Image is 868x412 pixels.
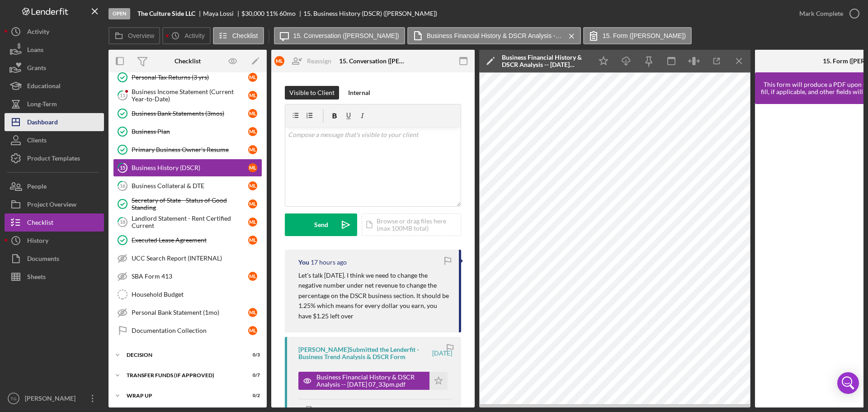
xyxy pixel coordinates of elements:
[298,346,431,360] div: [PERSON_NAME] Submitted the Lenderfit - Business Trend Analysis & DSCR Form
[248,199,257,208] div: M L
[113,141,262,159] a: Primary Business Owner's ResumeML
[132,74,248,81] div: Personal Tax Returns (3 yrs)
[132,128,248,135] div: Business Plan
[128,32,154,39] label: Overview
[248,127,257,136] div: M L
[213,27,264,44] button: Checklist
[5,389,104,407] button: TG[PERSON_NAME]
[799,5,843,23] div: Mark Complete
[113,86,262,104] a: 11Business Income Statement (Current Year-to-Date)ML
[10,396,16,401] text: TG
[120,183,126,189] tspan: 16
[132,273,248,280] div: SBA Form 413
[162,27,210,44] button: Activity
[348,86,370,99] div: Internal
[298,270,450,321] p: Let's talk [DATE]. I think we need to change the negative number under net revenue to change the ...
[184,32,204,39] label: Activity
[241,9,264,17] span: $30,000
[232,32,258,39] label: Checklist
[248,163,257,172] div: M L
[427,32,562,39] label: Business Financial History & DSCR Analysis -- [DATE] 07_33pm.pdf
[279,10,296,17] div: 60 mo
[23,389,81,410] div: [PERSON_NAME]
[837,372,859,394] div: Open Intercom Messenger
[583,27,692,44] button: 15. Form ([PERSON_NAME])
[244,393,260,398] div: 0 / 2
[5,268,104,286] button: Sheets
[248,73,257,82] div: M L
[248,308,257,317] div: M L
[293,32,399,39] label: 15. Conversation ([PERSON_NAME])
[298,259,309,266] div: You
[248,218,257,227] div: M L
[113,231,262,249] a: Executed Lease AgreementML
[113,68,262,86] a: Personal Tax Returns (3 yrs)ML
[266,10,278,17] div: 11 %
[307,52,331,70] div: Reassign
[132,237,248,244] div: Executed Lease Agreement
[132,146,248,153] div: Primary Business Owner's Resume
[108,8,130,19] div: Open
[127,373,237,378] div: Transfer Funds (If Approved)
[132,182,248,189] div: Business Collateral & DTE
[127,352,237,358] div: Decision
[244,373,260,378] div: 0 / 7
[175,57,201,65] div: Checklist
[132,197,248,211] div: Secretary of State - Status of Good Standing
[113,285,262,303] a: Household Budget
[311,259,347,266] time: 2025-09-23 06:15
[127,393,237,398] div: Wrap Up
[113,159,262,177] a: 15Business History (DSCR)ML
[132,88,248,103] div: Business Income Statement (Current Year-to-Date)
[432,350,452,357] time: 2025-09-16 23:33
[274,56,284,66] div: M L
[132,215,248,229] div: Landlord Statement - Rent Certified Current
[120,92,125,98] tspan: 11
[132,164,248,171] div: Business History (DSCR)
[790,5,863,23] button: Mark Complete
[248,181,257,190] div: M L
[113,195,262,213] a: Secretary of State - Status of Good StandingML
[339,57,407,65] div: 15. Conversation ([PERSON_NAME])
[132,110,248,117] div: Business Bank Statements (3mos)
[314,213,328,236] div: Send
[289,86,335,99] div: Visible to Client
[132,309,248,316] div: Personal Bank Statement (1mo)
[344,86,375,99] button: Internal
[407,27,581,44] button: Business Financial History & DSCR Analysis -- [DATE] 07_33pm.pdf
[113,267,262,285] a: SBA Form 413ML
[108,27,160,44] button: Overview
[248,109,257,118] div: M L
[27,268,46,288] div: Sheets
[113,249,262,267] a: UCC Search Report (INTERNAL)
[502,54,588,68] div: Business Financial History & DSCR Analysis -- [DATE] 07_33pm.pdf
[120,219,125,225] tspan: 18
[132,255,262,262] div: UCC Search Report (INTERNAL)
